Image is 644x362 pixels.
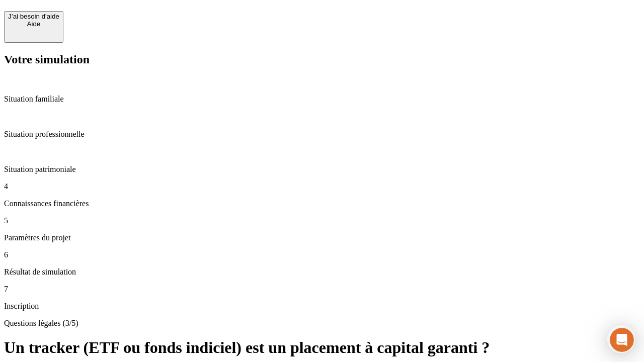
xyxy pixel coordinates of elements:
[610,328,634,352] iframe: Intercom live chat
[4,267,640,277] p: Résultat de simulation
[4,11,63,43] button: J’ai besoin d'aideAide
[8,13,59,20] div: J’ai besoin d'aide
[4,338,640,357] h1: Un tracker (ETF ou fonds indiciel) est un placement à capital garanti ?
[4,165,640,174] p: Situation patrimoniale
[4,199,640,208] p: Connaissances financières
[8,20,59,28] div: Aide
[4,130,640,139] p: Situation professionnelle
[607,325,635,353] iframe: Intercom live chat discovery launcher
[4,250,640,259] p: 6
[4,182,640,191] p: 4
[4,319,640,328] p: Questions légales (3/5)
[4,233,640,242] p: Paramètres du projet
[4,95,640,104] p: Situation familiale
[4,216,640,225] p: 5
[4,285,640,294] p: 7
[4,302,640,311] p: Inscription
[4,53,640,66] h2: Votre simulation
